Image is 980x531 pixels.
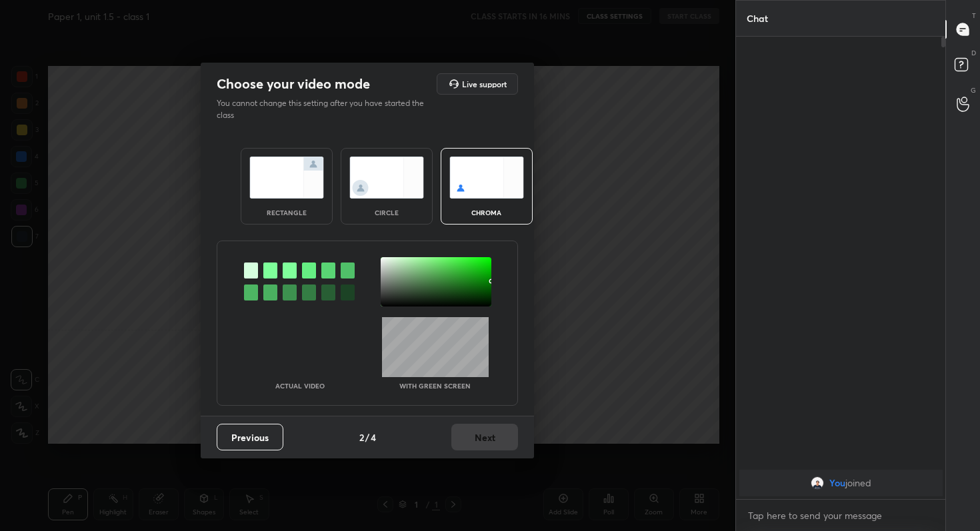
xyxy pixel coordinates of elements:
[217,97,433,121] p: You cannot change this setting after you have started the class
[845,478,871,488] span: joined
[971,48,976,58] p: D
[349,157,424,199] img: circleScreenIcon.acc0effb.svg
[460,209,513,216] div: chroma
[736,1,779,36] p: Chat
[359,430,364,444] h4: 2
[736,467,946,499] div: grid
[217,424,283,450] button: Previous
[449,157,524,199] img: chromaScreenIcon.c19ab0a0.svg
[365,430,369,444] h4: /
[462,80,507,88] h5: Live support
[217,75,370,93] h2: Choose your video mode
[971,85,976,95] p: G
[811,476,824,490] img: c8700997fef849a79414b35ed3cf7695.jpg
[972,11,976,21] p: T
[260,209,313,216] div: rectangle
[249,157,324,199] img: normalScreenIcon.ae25ed63.svg
[275,382,325,389] p: Actual Video
[371,430,376,444] h4: 4
[829,478,845,488] span: You
[360,209,413,216] div: circle
[399,382,471,389] p: With green screen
